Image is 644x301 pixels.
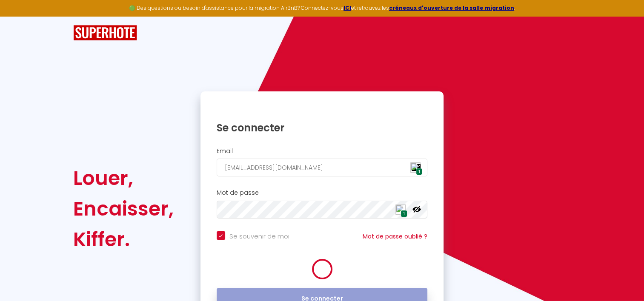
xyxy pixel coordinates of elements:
span: 1 [401,210,407,217]
a: créneaux d'ouverture de la salle migration [389,4,514,11]
div: Encaisser, [73,193,174,224]
h2: Email [217,148,428,155]
h1: Se connecter [217,121,428,134]
button: Ouvrir le widget de chat LiveChat [7,3,32,29]
img: npw-badge-icon.svg [395,204,406,215]
div: Louer, [73,163,174,193]
h2: Mot de passe [217,189,428,196]
span: 1 [416,168,422,175]
img: npw-badge-icon.svg [410,162,421,173]
div: Kiffer. [73,224,174,255]
input: Ton Email [217,159,428,176]
a: Mot de passe oublié ? [363,232,427,241]
img: SuperHote logo [73,25,137,41]
a: ICI [343,4,351,11]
